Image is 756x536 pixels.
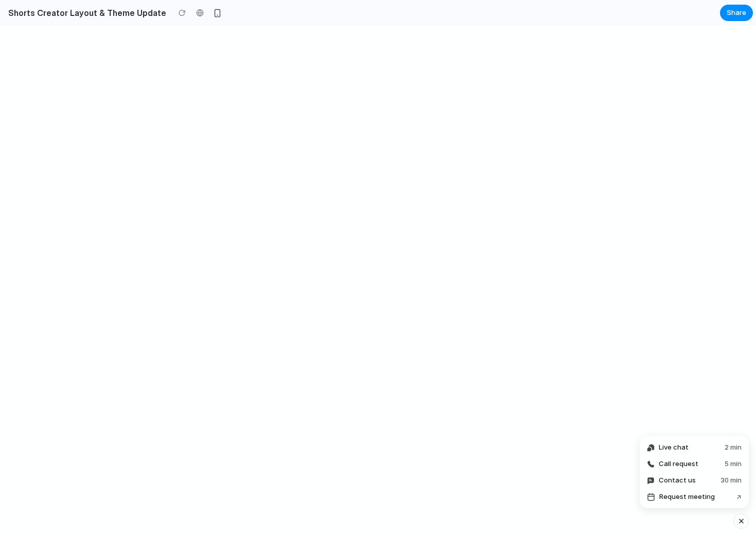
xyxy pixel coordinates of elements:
button: Call request5 min [643,456,746,472]
button: Request meeting↗ [643,489,746,505]
span: Share [727,8,746,18]
button: Contact us30 min [643,472,746,489]
h2: Shorts Creator Layout & Theme Update [4,7,166,19]
span: Contact us [659,475,696,486]
span: ↗ [736,492,742,502]
span: 5 min [725,459,742,469]
span: Call request [659,459,698,469]
span: Live chat [659,442,689,453]
span: 30 min [720,475,742,486]
button: Live chat2 min [643,439,746,456]
span: 2 min [725,442,742,453]
button: Share [720,5,753,21]
span: Request meeting [659,492,715,502]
